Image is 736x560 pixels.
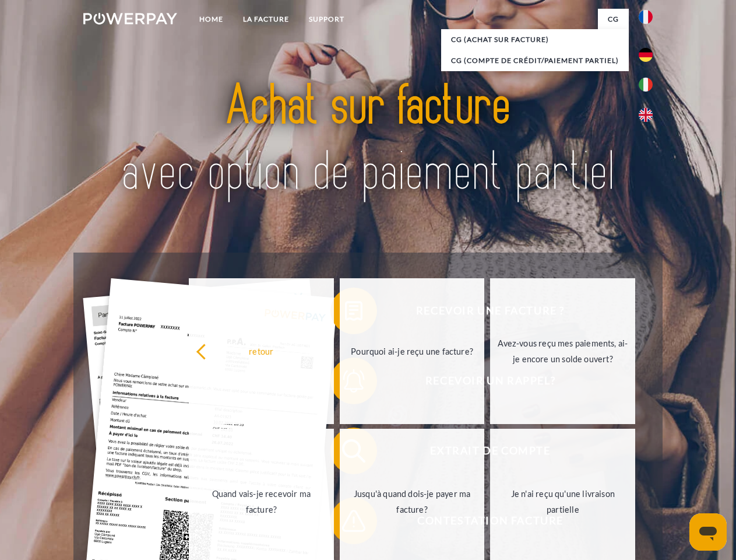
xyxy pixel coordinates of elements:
[441,50,629,71] a: CG (Compte de crédit/paiement partiel)
[189,9,233,30] a: Home
[196,343,327,359] div: retour
[347,486,478,517] div: Jusqu'à quand dois-je payer ma facture?
[347,343,478,359] div: Pourquoi ai-je reçu une facture?
[639,10,653,24] img: fr
[111,56,625,223] img: title-powerpay_fr.svg
[639,108,653,122] img: en
[233,9,299,30] a: LA FACTURE
[689,513,727,551] iframe: Bouton de lancement de la fenêtre de messagerie
[497,486,628,517] div: Je n'ai reçu qu'une livraison partielle
[196,486,327,517] div: Quand vais-je recevoir ma facture?
[639,48,653,62] img: de
[598,9,629,30] a: CG
[497,335,628,367] div: Avez-vous reçu mes paiements, ai-je encore un solde ouvert?
[441,29,629,50] a: CG (achat sur facture)
[639,78,653,92] img: it
[299,9,354,30] a: Support
[83,13,177,24] img: logo-powerpay-white.svg
[490,278,635,424] a: Avez-vous reçu mes paiements, ai-je encore un solde ouvert?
